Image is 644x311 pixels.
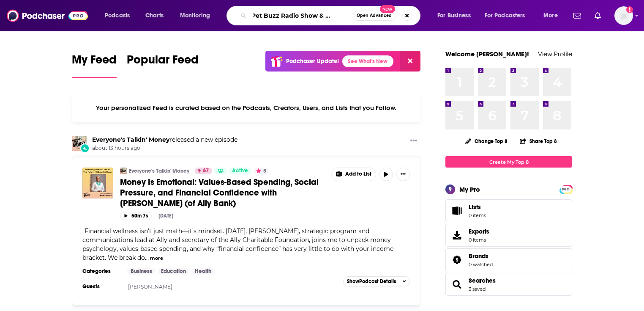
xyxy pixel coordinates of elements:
[431,9,481,22] button: open menu
[140,9,169,22] a: Charts
[92,145,237,152] span: about 13 hours ago
[128,283,172,290] a: [PERSON_NAME]
[82,227,393,261] span: "
[105,10,130,22] span: Podcasts
[191,268,215,275] a: Health
[445,273,572,296] span: Searches
[469,203,481,211] span: Lists
[145,10,164,22] span: Charts
[448,254,465,266] a: Brands
[460,136,513,146] button: Change Top 8
[469,286,486,292] a: 3 saved
[570,8,584,23] a: Show notifications dropdown
[120,168,127,174] img: Everyone's Talkin' Money
[120,177,325,209] a: Money Is Emotional: Values-Based Spending, Social Pressure, and Financial Confidence with [PERSON...
[345,171,371,177] span: Add to List
[459,185,480,193] div: My Pro
[469,228,489,235] span: Exports
[127,268,156,275] a: Business
[469,237,489,243] span: 0 items
[469,212,486,218] span: 0 items
[561,186,571,193] span: PRO
[145,254,149,261] span: ...
[250,9,353,22] input: Search podcasts, credits, & more...
[469,277,496,284] a: Searches
[561,186,571,192] a: PRO
[158,213,173,219] div: [DATE]
[120,177,319,209] span: Money Is Emotional: Values-Based Spending, Social Pressure, and Financial Confidence with [PERSON...
[538,50,572,58] a: View Profile
[129,168,189,174] a: Everyone's Talkin' Money
[538,9,568,22] button: open menu
[120,212,152,220] button: 50m 7s
[614,6,633,25] button: Show profile menu
[347,278,396,284] span: Show Podcast Details
[203,167,209,175] span: 67
[72,94,420,122] div: Your personalized Feed is curated based on the Podcasts, Creators, Users, and Lists that you Follow.
[150,255,163,262] button: more
[92,136,237,144] h3: released a new episode
[437,10,471,22] span: For Business
[72,52,117,72] span: My Feed
[396,168,410,181] button: Show More Button
[72,136,87,151] img: Everyone's Talkin' Money
[72,52,117,78] a: My Feed
[174,9,221,22] button: open menu
[469,252,493,260] a: Brands
[353,11,396,21] button: Open AdvancedNew
[357,14,392,18] span: Open Advanced
[591,8,604,23] a: Show notifications dropdown
[82,268,120,275] h3: Categories
[127,52,199,78] a: Popular Feed
[332,168,376,181] button: Show More Button
[235,6,428,25] div: Search podcasts, credits, & more...
[445,248,572,271] span: Brands
[195,168,212,174] a: 67
[158,268,189,275] a: Education
[469,261,493,267] a: 0 watched
[229,168,251,174] a: Active
[82,283,120,290] h3: Guests
[80,143,90,153] div: New Episode
[342,55,393,67] a: See What's New
[445,224,572,247] a: Exports
[448,278,465,290] a: Searches
[127,52,199,72] span: Popular Feed
[448,205,465,217] span: Lists
[445,199,572,222] a: Lists
[479,9,538,22] button: open menu
[614,6,633,25] span: Logged in as rpearson
[469,252,488,260] span: Brands
[485,10,525,22] span: For Podcasters
[82,227,393,261] span: Financial wellness isn’t just math—it’s mindset. [DATE], [PERSON_NAME], strategic program and com...
[519,133,557,149] button: Share Top 8
[626,6,633,13] svg: Add a profile image
[380,5,395,13] span: New
[7,8,88,24] img: Podchaser - Follow, Share and Rate Podcasts
[180,10,210,22] span: Monitoring
[82,168,113,198] img: Money Is Emotional: Values-Based Spending, Social Pressure, and Financial Confidence with Jack Ho...
[92,136,169,143] a: Everyone's Talkin' Money
[343,276,410,286] button: ShowPodcast Details
[407,136,420,146] button: Show More Button
[286,58,339,65] p: Podchaser Update!
[448,229,465,241] span: Exports
[99,9,141,22] button: open menu
[543,10,558,22] span: More
[232,167,248,175] span: Active
[445,156,572,168] a: Create My Top 8
[614,6,633,25] img: User Profile
[254,168,269,174] button: 5
[445,50,529,58] a: Welcome [PERSON_NAME]!
[469,203,486,211] span: Lists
